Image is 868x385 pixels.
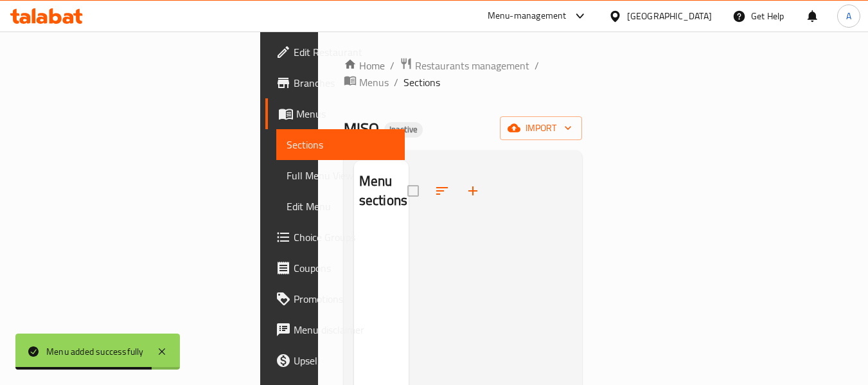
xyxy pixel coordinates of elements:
[276,160,405,191] a: Full Menu View
[294,229,395,245] span: Choice Groups
[276,129,405,160] a: Sections
[265,314,405,345] a: Menu disclaimer
[265,98,405,129] a: Menus
[294,260,395,276] span: Coupons
[265,253,405,283] a: Coupons
[344,57,583,91] nav: breadcrumb
[287,168,395,183] span: Full Menu View
[457,175,488,206] button: Add section
[627,9,712,23] div: [GEOGRAPHIC_DATA]
[403,75,440,90] span: Sections
[265,283,405,314] a: Promotions
[287,137,395,152] span: Sections
[535,58,539,73] li: /
[488,8,567,24] div: Menu-management
[276,191,405,222] a: Edit Menu
[294,353,395,368] span: Upsell
[294,291,395,307] span: Promotions
[415,58,529,73] span: Restaurants management
[287,199,395,214] span: Edit Menu
[400,57,529,74] a: Restaurants management
[510,120,572,136] span: import
[265,345,405,376] a: Upsell
[846,9,851,23] span: A
[46,345,144,359] div: Menu added successfully
[500,116,582,140] button: import
[265,37,405,67] a: Edit Restaurant
[294,44,395,60] span: Edit Restaurant
[294,322,395,337] span: Menu disclaimer
[354,222,409,232] nav: Menu sections
[265,222,405,253] a: Choice Groups
[265,67,405,98] a: Branches
[296,106,395,121] span: Menus
[294,75,395,91] span: Branches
